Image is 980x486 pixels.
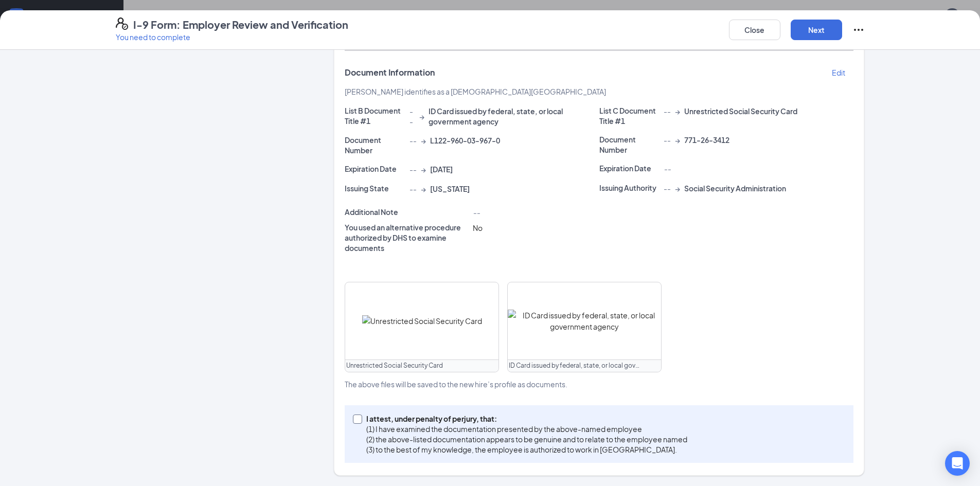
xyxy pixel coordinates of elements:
span: Unrestricted Social Security Card [684,106,797,116]
span: [US_STATE] [430,184,470,194]
p: Document Number [345,135,405,155]
span: → [421,135,426,146]
span: [PERSON_NAME] identifies as a [DEMOGRAPHIC_DATA][GEOGRAPHIC_DATA] [345,87,606,96]
p: Additional Note [345,207,469,217]
span: → [419,111,424,121]
span: -- [664,183,671,193]
p: List C Document Title #1 [599,105,660,126]
span: -- [664,135,671,145]
svg: Ellipses [852,24,865,36]
h4: I-9 Form: Employer Review and Verification [133,17,348,32]
span: → [675,135,680,145]
p: You need to complete [116,32,348,42]
p: Edit [832,67,845,78]
span: -- [409,164,417,174]
button: Next [791,20,842,40]
p: Expiration Date [599,163,660,173]
p: Issuing Authority [599,183,660,193]
p: Expiration Date [345,164,405,174]
span: -- [664,106,671,116]
div: Open Intercom Messenger [945,451,970,476]
span: ID Card issued by federal, state, or local government agency [429,106,599,127]
span: -- [664,164,671,173]
p: (2) the above-listed documentation appears to be genuine and to relate to the employee named [366,434,687,444]
span: -- [409,106,416,127]
span: → [421,164,426,174]
span: No [473,223,483,232]
p: I attest, under penalty of perjury, that: [366,413,687,424]
span: The above files will be saved to the new hire’s profile as documents. [345,380,567,389]
span: [DATE] [430,164,453,174]
p: (1) I have examined the documentation presented by the above-named employee [366,424,687,434]
img: Unrestricted Social Security Card [362,315,482,327]
span: -- [473,208,480,217]
span: Unrestricted Social Security Card [346,361,443,371]
span: Social Security Administration [684,183,786,193]
span: → [675,183,680,193]
button: Close [729,20,780,40]
svg: FormI9EVerifyIcon [116,17,128,30]
p: Issuing State [345,183,405,193]
span: Document Information [345,67,435,78]
span: -- [409,184,417,194]
span: 771-26-3412 [684,135,729,145]
span: ID Card issued by federal, state, or local government agency [509,361,639,371]
p: You used an alternative procedure authorized by DHS to examine documents [345,222,469,253]
img: ID Card issued by federal, state, or local government agency [508,310,661,332]
span: → [675,106,680,116]
p: (3) to the best of my knowledge, the employee is authorized to work in [GEOGRAPHIC_DATA]. [366,444,687,455]
span: → [421,184,426,194]
span: -- [409,135,417,146]
span: L122-960-03-967-0 [430,135,500,146]
p: Document Number [599,134,660,155]
p: List B Document Title #1 [345,105,405,126]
